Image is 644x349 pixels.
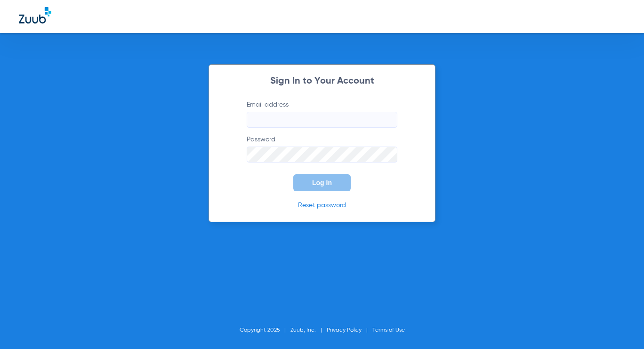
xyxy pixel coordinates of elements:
a: Reset password [298,202,346,209]
input: Password [247,147,397,163]
img: Zuub Logo [19,7,51,23]
button: Log In [293,174,351,191]
h2: Sign In to Your Account [233,77,411,86]
a: Terms of Use [372,327,405,333]
label: Password [247,135,397,163]
label: Email address [247,100,397,128]
a: Privacy Policy [327,327,362,333]
li: Zuub, Inc. [290,326,327,335]
li: Copyright 2025 [240,326,290,335]
span: Log In [312,179,332,186]
input: Email address [247,112,397,128]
